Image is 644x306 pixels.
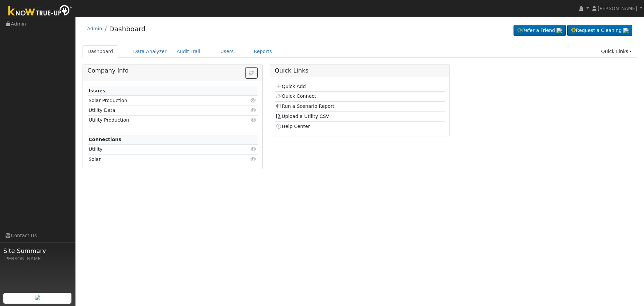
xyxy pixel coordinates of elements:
i: Click to view [251,118,257,122]
a: Quick Add [276,84,306,89]
h5: Company Info [88,67,258,74]
i: Click to view [251,98,257,103]
a: Users [215,45,239,58]
img: retrieve [556,28,562,33]
a: Quick Links [596,45,637,58]
a: Run a Scenario Report [276,103,334,109]
a: Quick Connect [276,93,316,99]
i: Click to view [251,108,257,113]
a: Audit Trail [172,45,205,58]
td: Utility Production [88,115,230,125]
a: Request a Cleaning [567,25,632,36]
img: Know True-Up [5,4,75,19]
a: Data Analyzer [128,45,172,58]
a: Admin [87,26,102,31]
i: Click to view [251,157,257,162]
span: [PERSON_NAME] [598,6,637,11]
div: [PERSON_NAME] [3,255,72,262]
a: Help Center [276,124,310,129]
td: Utility [88,144,230,154]
td: Utility Data [88,105,230,115]
img: retrieve [35,295,40,300]
h5: Quick Links [275,67,445,74]
strong: Issues [89,88,105,93]
td: Solar Production [88,96,230,105]
span: Site Summary [3,246,72,255]
a: Dashboard [109,25,146,33]
td: Solar [88,155,230,164]
img: retrieve [623,28,629,33]
a: Refer a Friend [514,25,566,36]
i: Click to view [251,147,257,151]
strong: Connections [89,137,121,142]
a: Reports [249,45,277,58]
a: Upload a Utility CSV [276,114,329,119]
a: Dashboard [83,45,118,58]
